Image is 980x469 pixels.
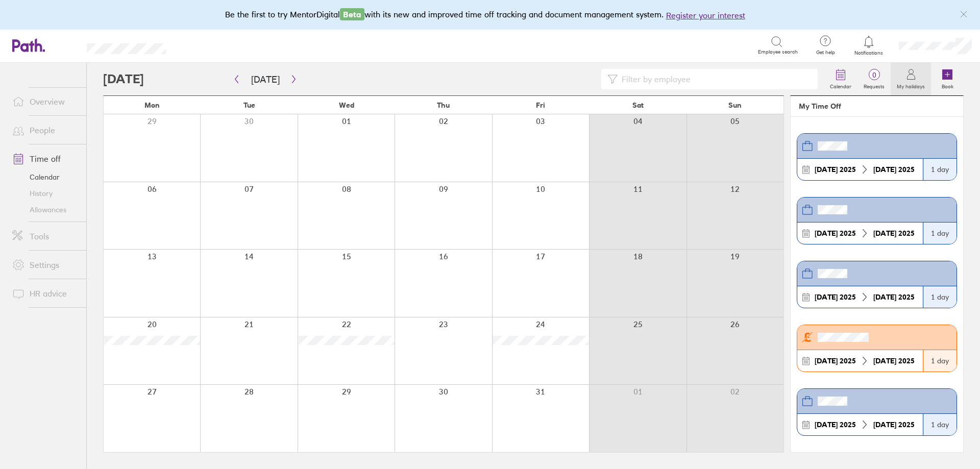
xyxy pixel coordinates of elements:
[873,165,896,174] strong: [DATE]
[4,255,86,275] a: Settings
[339,101,354,109] span: Wed
[4,169,86,185] a: Calendar
[873,292,896,302] strong: [DATE]
[869,293,919,301] div: 2025
[797,261,957,308] a: [DATE] 2025[DATE] 20251 day
[931,63,964,95] a: Book
[815,229,838,238] strong: [DATE]
[632,101,644,109] span: Sat
[728,101,742,109] span: Sun
[4,202,86,218] a: Allowances
[873,229,896,238] strong: [DATE]
[923,223,957,244] div: 1 day
[797,133,957,181] a: [DATE] 2025[DATE] 20251 day
[869,229,919,237] div: 2025
[891,63,931,95] a: My holidays
[791,96,963,117] header: My Time Off
[824,63,857,95] a: Calendar
[4,283,86,304] a: HR advice
[811,357,860,365] div: 2025
[923,350,957,372] div: 1 day
[923,159,957,180] div: 1 day
[824,81,857,90] label: Calendar
[4,120,86,140] a: People
[340,8,364,20] span: Beta
[4,149,86,169] a: Time off
[225,8,755,21] div: Be the first to try MentorDigital with its new and improved time off tracking and document manage...
[815,356,838,365] strong: [DATE]
[811,421,860,429] div: 2025
[869,165,919,174] div: 2025
[4,226,86,246] a: Tools
[869,421,919,429] div: 2025
[144,101,160,109] span: Mon
[193,40,219,50] div: Search
[811,229,860,237] div: 2025
[618,69,812,89] input: Filter by employee
[873,420,896,429] strong: [DATE]
[891,81,931,90] label: My holidays
[815,292,838,302] strong: [DATE]
[437,101,450,109] span: Thu
[815,420,838,429] strong: [DATE]
[243,71,288,88] button: [DATE]
[666,9,745,21] button: Register your interest
[923,414,957,435] div: 1 day
[811,165,860,174] div: 2025
[857,63,891,95] a: 0Requests
[536,101,545,109] span: Fri
[852,35,886,56] a: Notifications
[811,293,860,301] div: 2025
[4,185,86,202] a: History
[857,71,891,79] span: 0
[4,91,86,112] a: Overview
[869,357,919,365] div: 2025
[809,50,842,56] span: Get help
[797,197,957,244] a: [DATE] 2025[DATE] 20251 day
[873,356,896,365] strong: [DATE]
[857,81,891,90] label: Requests
[923,286,957,308] div: 1 day
[815,165,838,174] strong: [DATE]
[797,388,957,436] a: [DATE] 2025[DATE] 20251 day
[243,101,255,109] span: Tue
[797,325,957,372] a: [DATE] 2025[DATE] 20251 day
[758,49,798,55] span: Employee search
[852,50,886,56] span: Notifications
[936,81,960,90] label: Book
